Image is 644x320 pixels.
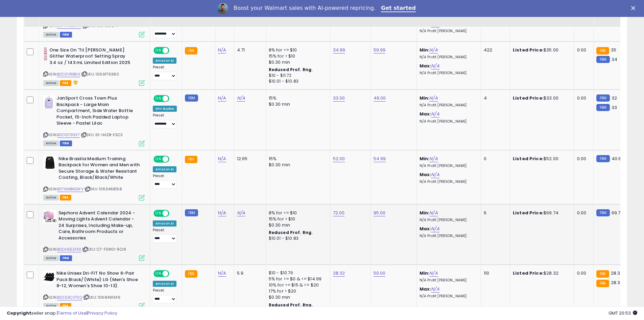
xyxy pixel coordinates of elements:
[185,156,197,163] small: FBA
[43,47,145,85] div: ASIN:
[431,111,439,118] a: N/A
[577,156,588,162] div: 0.00
[185,209,198,216] small: FBM
[420,179,476,184] p: N/A Profit [PERSON_NAME]
[374,155,386,162] a: 54.99
[81,132,123,137] span: | SKU: IG-HAZB-E5CS
[420,95,430,101] b: Min:
[60,32,72,38] span: FBM
[269,162,325,168] div: $0.30 min
[611,279,623,286] span: 28.32
[237,47,261,53] div: 4.71
[56,95,139,128] b: JanSport Cross Town Plus Backpack - Large Main Compartment, Side Water Bottle Pocket, 15-Inch Pad...
[269,47,325,53] div: 8% for <= $10
[43,5,145,37] div: ASIN:
[431,286,439,293] a: N/A
[218,47,226,54] a: N/A
[596,280,609,287] small: FBA
[513,47,544,53] b: Listed Price:
[60,80,71,86] span: FBA
[269,270,325,276] div: $10 - $10.76
[431,63,439,69] a: N/A
[596,270,609,278] small: FBA
[43,141,59,146] span: All listings currently available for purchase on Amazon
[513,210,544,216] b: Listed Price:
[269,288,325,294] div: 17% for > $20
[577,270,588,276] div: 0.00
[43,80,59,86] span: All listings currently available for purchase on Amazon
[596,104,610,111] small: FBM
[185,270,197,278] small: FBA
[43,210,57,223] img: 41yNIE6VtJL._SL40_.jpg
[185,47,197,55] small: FBA
[420,210,430,216] b: Min:
[43,195,59,200] span: All listings currently available for purchase on Amazon
[420,164,476,168] p: N/A Profit [PERSON_NAME]
[269,79,325,84] div: $10.01 - $10.83
[237,210,245,216] a: N/A
[596,47,609,55] small: FBA
[43,95,145,145] div: ASIN:
[7,310,117,317] div: seller snap | |
[611,270,623,276] span: 28.32
[56,270,139,291] b: Nike Unisex Dri-FIT No Show 6-Pair Pack Black/(White) LG (Men's Shoe 8-12, Women's Shoe 10-13).
[168,271,179,277] span: OFF
[374,210,386,216] a: 95.00
[577,47,588,53] div: 0.00
[420,294,476,299] p: N/A Profit [PERSON_NAME]
[513,47,569,53] div: $35.00
[596,56,610,63] small: FBM
[43,32,59,38] span: All listings currently available for purchase on Amazon
[153,220,176,227] div: Amazon AI
[374,95,386,102] a: 49.00
[333,155,345,162] a: 52.00
[429,47,437,54] a: N/A
[513,95,544,101] b: Listed Price:
[237,270,261,276] div: 5.9
[57,186,84,192] a: B07KMBNGWV
[81,71,119,77] span: | SKU: 1069179380
[154,210,163,216] span: ON
[333,270,345,277] a: 28.32
[269,59,325,65] div: $0.30 min
[168,210,179,216] span: OFF
[420,286,431,292] b: Max:
[513,270,569,276] div: $28.32
[153,23,177,38] div: Preset:
[431,171,439,178] a: N/A
[237,95,245,102] a: N/A
[154,47,163,53] span: ON
[577,95,588,101] div: 0.00
[168,47,179,53] span: OFF
[154,156,163,162] span: ON
[43,270,55,284] img: 41Icpuj9XcL._SL40_.jpg
[381,5,416,12] a: Get started
[429,210,437,216] a: N/A
[269,73,325,79] div: $10 - $11.72
[153,166,176,172] div: Amazon AI
[57,247,81,252] a: B0DH55ZFKK
[7,310,31,316] strong: Copyright
[153,106,177,112] div: Win BuyBox
[269,101,325,107] div: $0.30 min
[153,228,177,243] div: Preset:
[269,216,325,222] div: 15% for > $10
[420,111,431,117] b: Max:
[420,278,476,283] p: N/A Profit [PERSON_NAME]
[153,281,176,287] div: Amazon AI
[218,210,226,216] a: N/A
[609,310,637,316] span: 2025-09-16 20:53 GMT
[85,186,122,192] span: | SKU: 1065468158
[420,218,476,222] p: N/A Profit [PERSON_NAME]
[612,56,617,63] span: 34
[153,288,177,303] div: Preset:
[269,230,313,235] b: Reduced Prof. Rng.
[429,270,437,277] a: N/A
[484,270,505,276] div: 110
[154,96,163,102] span: ON
[513,270,544,276] b: Listed Price:
[596,155,610,162] small: FBM
[420,63,431,69] b: Max:
[374,47,386,54] a: 59.99
[513,155,544,162] b: Listed Price:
